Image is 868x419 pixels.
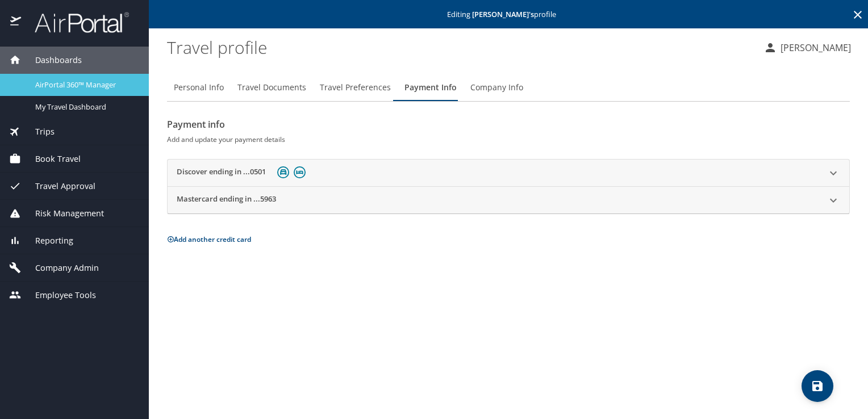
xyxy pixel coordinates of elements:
[35,79,135,90] span: AirPortal 360™ Manager
[22,11,129,33] img: airportal-logo.png
[237,81,306,95] span: Travel Documents
[21,54,82,66] span: Dashboards
[277,166,289,178] img: car
[177,194,276,207] h2: Mastercard ending in ...5963
[472,9,534,19] strong: [PERSON_NAME] 's
[759,37,856,58] button: [PERSON_NAME]
[320,81,391,95] span: Travel Preferences
[21,289,96,301] span: Employee Tools
[21,153,81,165] span: Book Travel
[777,41,851,55] p: [PERSON_NAME]
[21,262,99,274] span: Company Admin
[404,81,457,95] span: Payment Info
[35,102,135,112] span: My Travel Dashboard
[470,81,523,95] span: Company Info
[21,207,104,220] span: Risk Management
[167,133,850,145] h6: Add and update your payment details
[167,234,251,244] button: Add another credit card
[152,11,865,18] p: Editing profile
[168,160,849,187] div: Discover ending in ...0501
[168,187,849,214] div: Mastercard ending in ...5963
[21,234,73,247] span: Reporting
[167,30,754,65] h1: Travel profile
[167,74,850,101] div: Profile
[177,166,266,180] h2: Discover ending in ...0501
[802,370,833,402] button: save
[167,115,850,133] h2: Payment info
[21,125,55,138] span: Trips
[174,81,224,95] span: Personal Info
[21,180,95,192] span: Travel Approval
[10,11,22,33] img: icon-airportal.png
[294,166,306,178] img: hotel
